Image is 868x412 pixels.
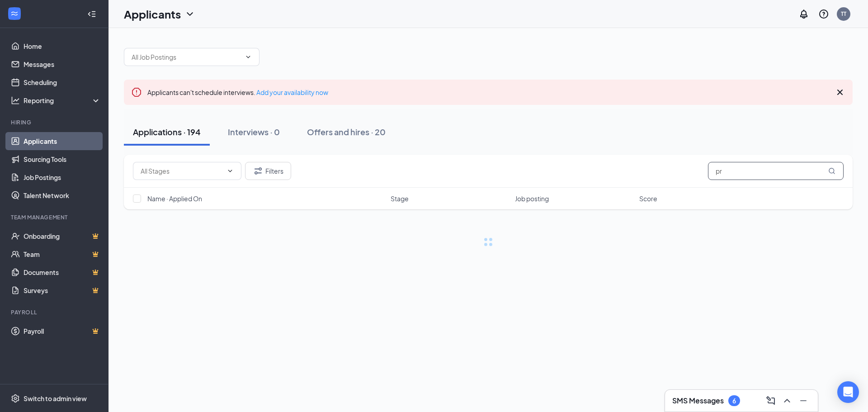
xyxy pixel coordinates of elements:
[732,397,736,405] div: 6
[147,194,202,203] span: Name · Applied On
[841,10,846,18] div: TT
[147,88,328,96] span: Applicants can't schedule interviews.
[10,9,19,18] svg: WorkstreamLogo
[226,167,234,175] svg: ChevronDown
[708,162,844,180] input: Search in applications
[228,126,280,137] div: Interviews · 0
[828,167,835,175] svg: MagnifyingGlass
[245,162,291,180] button: Filter Filters
[835,87,845,98] svg: Cross
[24,263,101,281] a: DocumentsCrown
[515,194,549,203] span: Job posting
[24,394,87,403] div: Switch to admin view
[141,166,223,176] input: All Stages
[24,96,101,105] div: Reporting
[253,166,264,176] svg: Filter
[796,393,811,408] button: Minimize
[782,395,793,406] svg: ChevronUp
[639,194,657,203] span: Score
[132,52,241,62] input: All Job Postings
[798,395,809,406] svg: Minimize
[245,53,252,61] svg: ChevronDown
[24,150,101,168] a: Sourcing Tools
[24,73,101,91] a: Scheduling
[24,245,101,263] a: TeamCrown
[11,213,99,221] div: Team Management
[391,194,409,203] span: Stage
[24,55,101,73] a: Messages
[11,308,99,316] div: Payroll
[672,396,724,406] h3: SMS Messages
[765,395,776,406] svg: ComposeMessage
[818,9,829,19] svg: QuestionInfo
[24,168,101,186] a: Job Postings
[24,322,101,340] a: PayrollCrown
[256,88,328,96] a: Add your availability now
[24,186,101,204] a: Talent Network
[11,394,20,403] svg: Settings
[24,132,101,150] a: Applicants
[87,9,96,19] svg: Collapse
[837,381,859,403] div: Open Intercom Messenger
[780,393,794,408] button: ChevronUp
[133,126,201,137] div: Applications · 194
[798,9,809,19] svg: Notifications
[11,96,20,105] svg: Analysis
[24,281,101,299] a: SurveysCrown
[11,118,99,126] div: Hiring
[184,9,195,19] svg: ChevronDown
[124,6,181,22] h1: Applicants
[131,87,142,98] svg: Error
[764,393,778,408] button: ComposeMessage
[24,227,101,245] a: OnboardingCrown
[24,37,101,55] a: Home
[307,126,386,137] div: Offers and hires · 20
